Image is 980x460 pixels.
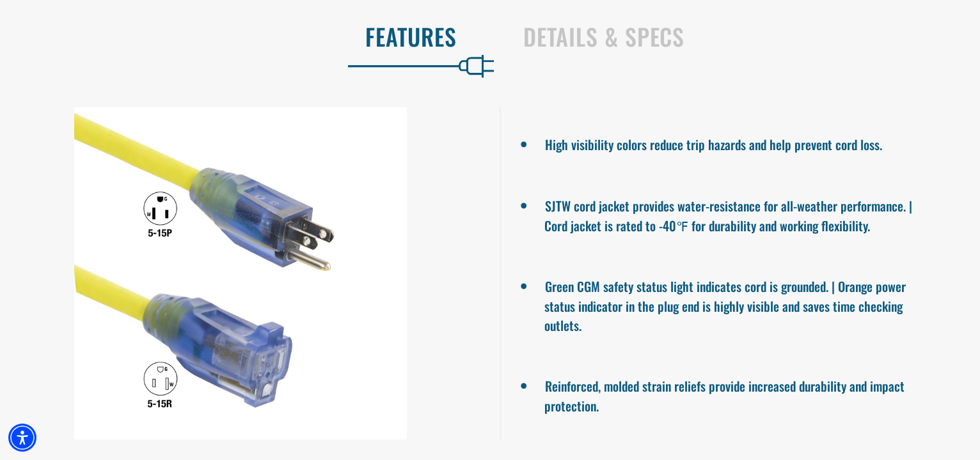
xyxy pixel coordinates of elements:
[27,23,457,50] h2: Features
[544,273,935,335] li: Green CGM safety status light indicates cord is grounded. | Orange power status indicator in the ...
[523,23,953,50] h2: Details & Specs
[544,132,935,155] li: High visibility colors reduce trip hazards and help prevent cord loss.
[544,193,935,235] li: SJTW cord jacket provides water-resistance for all-weather performance. | Cord jacket is rated to...
[544,373,935,415] li: Reinforced, molded strain reliefs provide increased durability and impact protection.
[8,424,36,452] div: Accessibility Menu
